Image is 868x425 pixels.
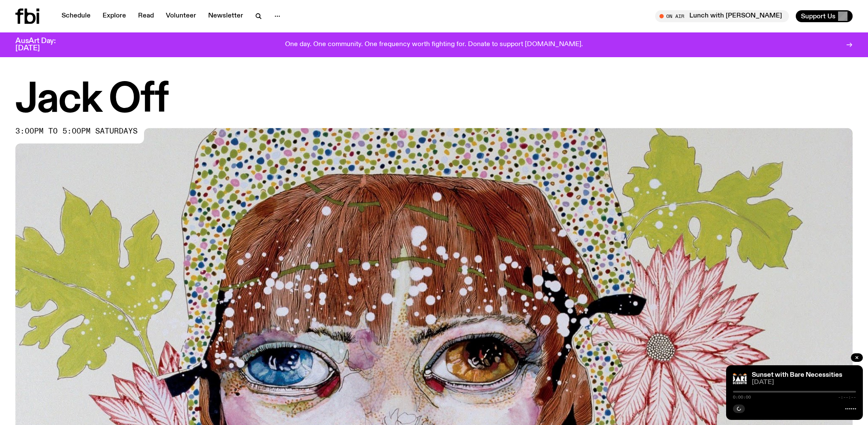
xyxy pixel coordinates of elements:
a: Volunteer [161,10,201,22]
button: Support Us [796,10,853,22]
img: Bare Necessities [733,372,747,386]
button: On AirLunch with [PERSON_NAME] [655,10,789,22]
span: 3:00pm to 5:00pm saturdays [15,128,138,135]
a: Newsletter [203,10,248,22]
a: Read [133,10,159,22]
a: Sunset with Bare Necessities [752,372,842,378]
h3: AusArt Day: [DATE] [15,38,70,52]
h1: Jack Off [15,81,853,119]
a: Explore [97,10,131,22]
p: One day. One community. One frequency worth fighting for. Donate to support [DOMAIN_NAME]. [285,41,583,49]
span: [DATE] [752,379,856,386]
a: Schedule [56,10,96,22]
span: -:--:-- [838,395,856,399]
span: 0:00:00 [733,395,751,399]
span: Support Us [801,12,836,20]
